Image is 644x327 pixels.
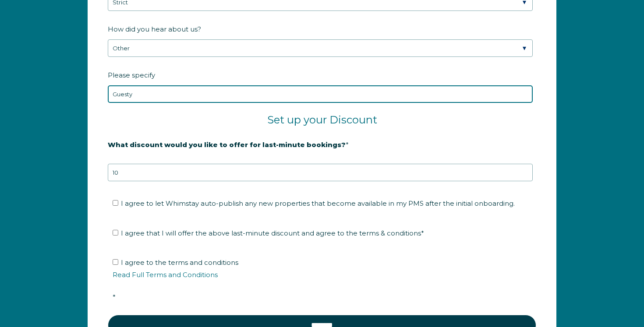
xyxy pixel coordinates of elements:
[113,200,118,206] input: I agree to let Whimstay auto-publish any new properties that become available in my PMS after the...
[108,68,155,82] span: Please specify
[113,259,118,265] input: I agree to the terms and conditionsRead Full Terms and Conditions*
[113,271,218,279] a: Read Full Terms and Conditions
[108,141,346,149] strong: What discount would you like to offer for last-minute bookings?
[108,22,201,36] span: How did you hear about us?
[108,155,245,163] strong: 20% is recommended, minimum of 10%
[113,258,538,301] span: I agree to the terms and conditions
[121,199,515,207] span: I agree to let Whimstay auto-publish any new properties that become available in my PMS after the...
[113,230,118,236] input: I agree that I will offer the above last-minute discount and agree to the terms & conditions*
[267,113,377,126] span: Set up your Discount
[121,229,424,237] span: I agree that I will offer the above last-minute discount and agree to the terms & conditions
